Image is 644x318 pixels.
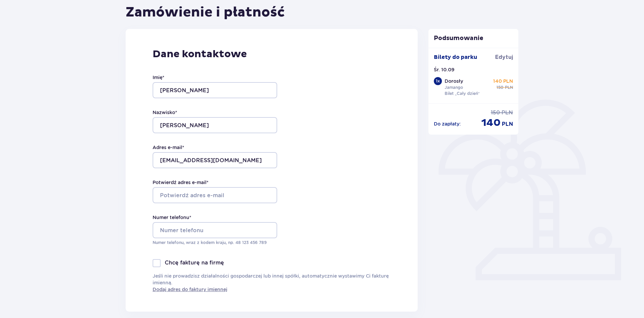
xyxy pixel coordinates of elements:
h1: Zamówienie i płatność [126,4,285,21]
p: Dane kontaktowe [153,48,391,61]
div: 1 x [434,77,442,85]
label: Imię * [153,74,164,81]
p: Podsumowanie [428,34,519,42]
p: PLN [502,109,513,116]
p: Jeśli nie prowadzisz działalności gospodarczej lub innej spółki, automatycznie wystawimy Ci faktu... [153,273,391,293]
p: PLN [502,120,513,128]
input: Numer telefonu [153,222,277,238]
p: Do zapłaty : [434,120,461,127]
p: 140 PLN [493,78,513,84]
p: Chcę fakturę na firmę [165,259,224,267]
input: Imię [153,82,277,98]
p: 150 [496,84,504,91]
p: Numer telefonu, wraz z kodem kraju, np. 48 ​123 ​456 ​789 [153,240,277,246]
p: Dorosły [445,78,463,84]
p: Bilety do parku [434,54,477,61]
a: Dodaj adres do faktury imiennej [153,286,227,293]
p: Śr. 10.09 [434,66,454,73]
label: Adres e-mail * [153,144,184,151]
p: Bilet „Cały dzień” [445,91,480,97]
label: Nazwisko * [153,109,177,116]
a: Edytuj [495,54,513,61]
p: Jamango [445,84,463,91]
p: PLN [505,84,513,91]
p: 150 [491,109,500,116]
input: Potwierdź adres e-mail [153,187,277,203]
p: 140 [481,116,501,129]
label: Potwierdź adres e-mail * [153,179,208,186]
input: Nazwisko [153,117,277,133]
input: Adres e-mail [153,152,277,168]
label: Numer telefonu * [153,214,191,221]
